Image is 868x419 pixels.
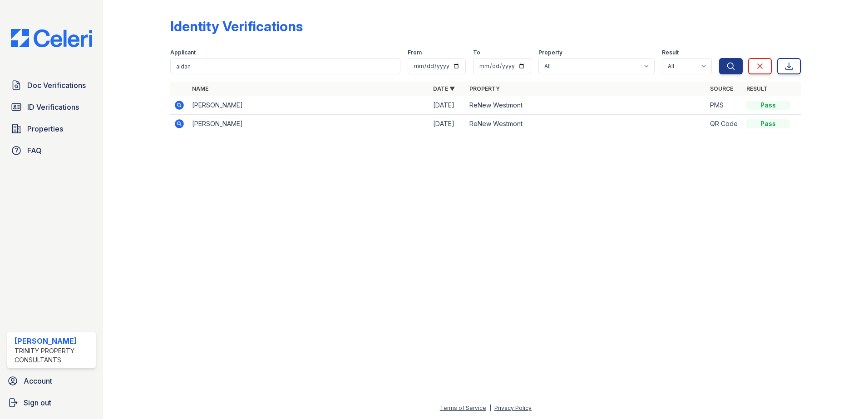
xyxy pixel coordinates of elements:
span: Properties [27,123,63,134]
td: [DATE] [429,96,466,115]
label: Result [662,49,679,56]
div: | [489,404,491,411]
a: Properties [7,120,96,138]
img: CE_Logo_Blue-a8612792a0a2168367f1c8372b55b34899dd931a85d93a1a3d3e32e68fde9ad4.png [4,29,99,47]
td: [PERSON_NAME] [188,96,429,115]
td: PMS [706,96,743,115]
a: ID Verifications [7,98,96,116]
div: Trinity Property Consultants [15,346,92,365]
span: ID Verifications [27,102,79,112]
a: Terms of Service [440,404,486,411]
label: To [473,49,480,56]
td: [DATE] [429,115,466,133]
label: Applicant [170,49,196,56]
span: Sign out [24,397,51,408]
a: FAQ [7,141,96,160]
a: Name [192,85,208,92]
span: FAQ [27,145,42,156]
div: Pass [746,101,790,110]
a: Account [4,372,99,390]
span: Account [24,375,52,386]
div: Identity Verifications [170,18,303,34]
label: From [408,49,422,56]
label: Property [538,49,562,56]
a: Privacy Policy [494,404,532,411]
td: ReNew Westmont [466,96,707,115]
a: Source [710,85,733,92]
a: Date ▼ [433,85,455,92]
input: Search by name or phone number [170,58,400,74]
a: Sign out [4,394,99,412]
td: [PERSON_NAME] [188,115,429,133]
a: Doc Verifications [7,76,96,94]
td: QR Code [706,115,743,133]
div: Pass [746,119,790,128]
td: ReNew Westmont [466,115,707,133]
a: Result [746,85,768,92]
span: Doc Verifications [27,80,86,91]
a: Property [469,85,500,92]
div: [PERSON_NAME] [15,336,92,346]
